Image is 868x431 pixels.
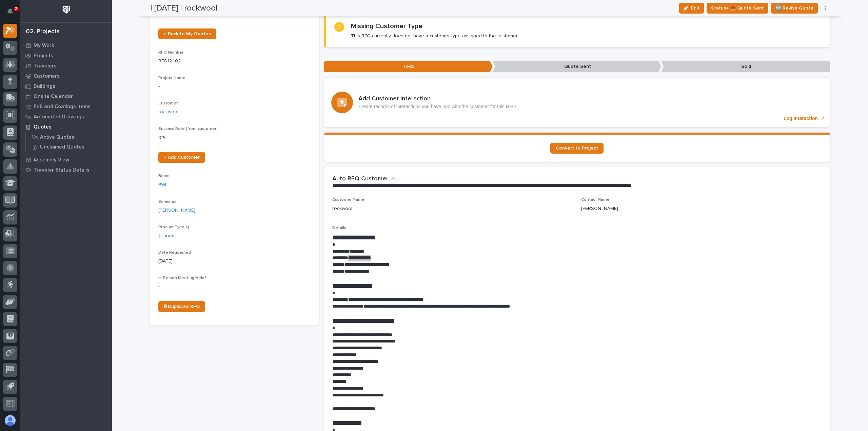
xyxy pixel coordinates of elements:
[158,28,216,39] a: ← Back to My Quotes
[20,155,112,165] a: Assembly View
[158,134,311,141] p: 0 %
[661,61,830,72] p: Sold
[20,51,112,61] a: Projects
[581,205,618,212] p: [PERSON_NAME]
[771,3,818,14] button: 🆕 Revise Quote
[556,146,598,151] span: Convert to Project
[158,276,206,280] span: In-Person Meeting Held?
[3,413,17,428] button: users-avatar
[158,58,311,65] p: RFQ12402
[34,43,54,49] p: My Work
[60,3,73,16] img: Workspace Logo
[332,175,396,183] button: Auto RFQ Customer
[158,109,178,116] a: rockwool
[158,283,311,290] p: -
[164,32,211,36] span: ← Back to My Quotes
[34,53,53,59] p: Projects
[158,174,170,178] span: Brand
[691,5,699,11] span: Edit
[26,142,112,152] a: Unclaimed Quotes
[158,51,183,55] span: RFQ Number
[158,232,174,239] a: Cranes
[550,143,604,154] a: Convert to Project
[34,83,55,90] p: Buildings
[158,76,185,80] span: Project Name
[40,134,74,140] p: Active Quotes
[34,114,84,120] p: Automated Drawings
[324,61,493,72] p: Todo
[20,91,112,101] a: Onsite Calendar
[20,71,112,81] a: Customers
[34,167,90,173] p: Traveler Status Details
[332,226,346,230] span: Details
[3,4,17,18] button: Notifications
[34,94,73,100] p: Onsite Calendar
[158,83,311,90] p: -
[34,63,57,69] p: Travelers
[158,181,166,189] a: PWI
[158,258,311,265] p: [DATE]
[332,205,352,212] p: rockwool
[15,6,17,11] p: 2
[20,81,112,91] a: Buildings
[40,144,84,150] p: Unclaimed Quotes
[8,8,17,19] div: Notifications2
[164,304,200,309] span: ⎘ Duplicate RFQ
[158,152,205,163] a: + Add Customer
[20,165,112,175] a: Traveler Status Details
[158,225,189,229] span: Product Type(s)
[34,124,52,130] p: Quotes
[158,200,178,204] span: Salesman
[158,207,195,214] a: [PERSON_NAME]
[20,40,112,51] a: My Work
[351,22,422,30] h2: Missing Customer Type
[20,61,112,71] a: Travelers
[164,155,200,160] span: + Add Customer
[711,4,764,12] span: Status→ 📤 Quote Sent
[707,3,768,14] button: Status→ 📤 Quote Sent
[775,4,813,12] span: 🆕 Revise Quote
[158,301,205,312] a: ⎘ Duplicate RFQ
[358,104,516,110] p: Create records of interactions you have had with the customer for this RFQ
[34,73,60,79] p: Customers
[351,33,518,39] p: This RFQ currently does not have a customer type assigned to the customer
[493,61,661,72] p: Quote Sent
[20,101,112,112] a: Fab and Coatings Items
[34,157,69,163] p: Assembly View
[158,251,191,255] span: Date Requested
[332,198,364,202] span: Customer Name
[20,112,112,122] a: Automated Drawings
[581,198,610,202] span: Contact Name
[158,101,178,105] span: Customer
[324,78,830,127] a: Log Interaction
[26,132,112,142] a: Active Quotes
[150,3,218,13] h2: | [DATE] | rockwool
[158,127,218,131] span: Success Rate (from customer)
[679,3,704,14] button: Edit
[20,122,112,132] a: Quotes
[358,95,516,103] h3: Add Customer Interaction
[34,104,91,110] p: Fab and Coatings Items
[784,116,818,121] p: Log Interaction
[332,175,388,183] h2: Auto RFQ Customer
[26,28,60,36] div: 02. Projects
